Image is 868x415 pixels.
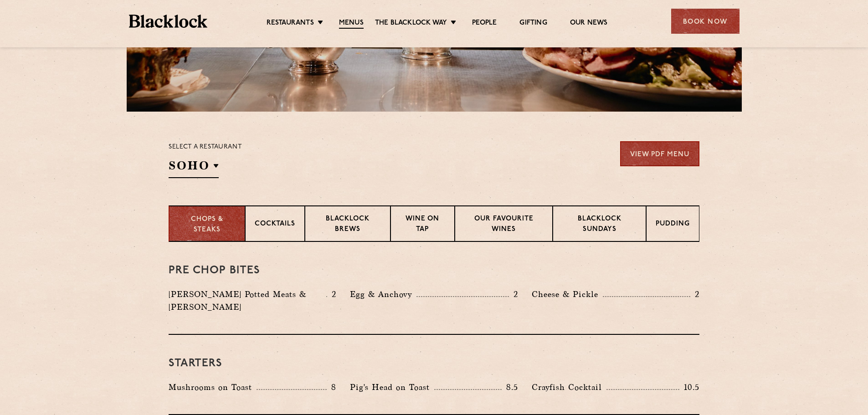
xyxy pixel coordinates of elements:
[169,265,699,277] h3: Pre Chop Bites
[532,381,606,394] p: Crayfish Cocktail
[464,214,544,236] p: Our favourite wines
[519,19,547,28] a: Gifting
[267,19,314,28] a: Restaurants
[375,19,447,28] a: The Blacklock Way
[169,158,219,178] h2: SOHO
[690,288,699,300] p: 2
[327,381,336,393] p: 8
[570,19,608,28] a: Our News
[169,358,699,369] h3: Starters
[656,219,690,231] p: Pudding
[350,288,416,301] p: Egg & Anchovy
[350,381,434,394] p: Pig's Head on Toast
[169,381,257,394] p: Mushrooms on Toast
[509,288,518,300] p: 2
[129,15,208,28] img: BL_Textured_Logo-footer-cropped.svg
[502,381,518,393] p: 8.5
[562,214,637,236] p: Blacklock Sundays
[532,288,603,301] p: Cheese & Pickle
[169,141,242,153] p: Select a restaurant
[679,381,699,393] p: 10.5
[472,19,497,28] a: People
[620,141,699,166] a: View PDF Menu
[400,214,445,236] p: Wine on Tap
[314,214,381,236] p: Blacklock Brews
[169,288,326,313] p: [PERSON_NAME] Potted Meats & [PERSON_NAME]
[179,215,236,235] p: Chops & Steaks
[671,9,740,34] div: Book Now
[339,19,364,29] a: Menus
[255,219,295,231] p: Cocktails
[327,288,336,300] p: 2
